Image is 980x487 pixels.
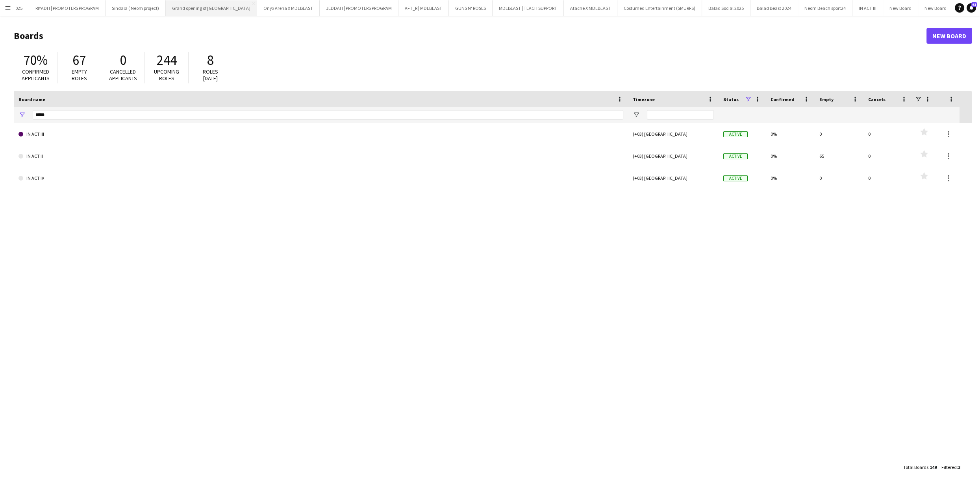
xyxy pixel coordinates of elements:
[19,111,26,118] button: Open Filter Menu
[19,96,45,102] span: Board name
[926,28,972,44] a: New Board
[72,52,86,69] span: 67
[766,123,815,145] div: 0%
[628,145,719,167] div: (+03) [GEOGRAPHIC_DATA]
[723,175,748,181] span: Active
[863,167,912,189] div: 0
[633,111,640,118] button: Open Filter Menu
[19,145,623,167] a: IN ACT II
[971,2,977,7] span: 61
[633,96,655,102] span: Timezone
[863,123,912,145] div: 0
[819,96,834,102] span: Empty
[903,464,928,470] span: Total Boards
[723,153,748,159] span: Active
[154,68,179,82] span: Upcoming roles
[941,459,960,475] div: :
[941,464,957,470] span: Filtered
[449,0,493,16] button: GUNS N' ROSES
[628,123,719,145] div: (+03) [GEOGRAPHIC_DATA]
[883,0,918,16] button: New Board
[564,0,617,16] button: Atache X MDLBEAST
[14,30,926,42] h1: Boards
[750,0,798,16] button: Balad Beast 2024
[967,3,976,13] a: 61
[320,0,398,16] button: JEDDAH | PROMOTERS PROGRAM
[798,0,852,16] button: Neom Beach sport24
[647,110,714,120] input: Timezone Filter Input
[766,167,815,189] div: 0%
[766,145,815,167] div: 0%
[852,0,883,16] button: IN ACT III
[918,0,953,16] button: New Board
[815,145,863,167] div: 65
[157,52,177,69] span: 244
[257,0,320,16] button: Onyx Arena X MDLBEAST
[106,0,166,16] button: Sindala ( Neom project)
[702,0,750,16] button: Balad Social 2025
[22,68,50,82] span: Confirmed applicants
[166,0,257,16] button: Grand opening of [GEOGRAPHIC_DATA]
[903,459,937,475] div: :
[29,0,106,16] button: RIYADH | PROMOTERS PROGRAM
[33,110,623,120] input: Board name Filter Input
[868,96,886,102] span: Cancels
[628,167,719,189] div: (+03) [GEOGRAPHIC_DATA]
[815,167,863,189] div: 0
[19,123,623,145] a: IN ACT III
[723,131,748,137] span: Active
[398,0,449,16] button: AFT_R | MDLBEAST
[723,96,739,102] span: Status
[120,52,126,69] span: 0
[203,68,218,82] span: Roles [DATE]
[109,68,137,82] span: Cancelled applicants
[771,96,795,102] span: Confirmed
[863,145,912,167] div: 0
[19,167,623,189] a: IN ACT IV
[23,52,48,69] span: 70%
[617,0,702,16] button: Costumed Entertainment (SMURFS)
[72,68,87,82] span: Empty roles
[207,52,214,69] span: 8
[930,464,937,470] span: 149
[493,0,564,16] button: MDLBEAST | TEACH SUPPORT
[815,123,863,145] div: 0
[958,464,960,470] span: 3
